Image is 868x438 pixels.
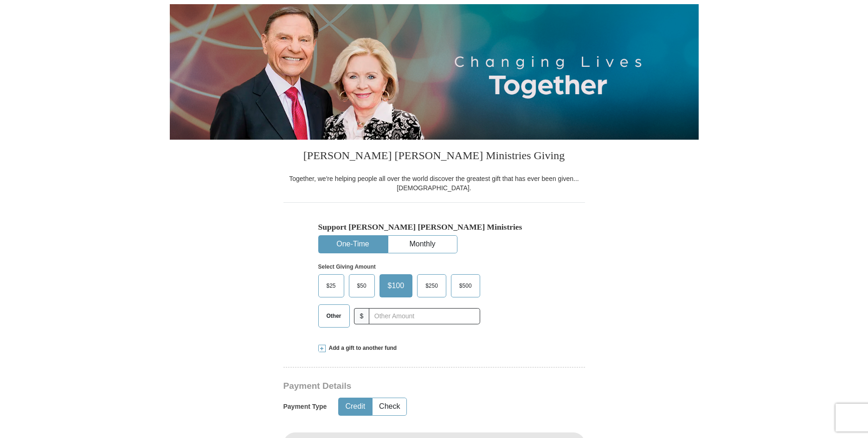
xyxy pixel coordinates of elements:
[326,344,397,352] span: Add a gift to another fund
[353,279,371,293] span: $50
[318,264,376,270] strong: Select Giving Amount
[318,222,550,232] h5: Support [PERSON_NAME] [PERSON_NAME] Ministries
[319,236,387,253] button: One-Time
[388,236,457,253] button: Monthly
[283,381,520,392] h3: Payment Details
[421,279,443,293] span: $250
[283,140,585,174] h3: [PERSON_NAME] [PERSON_NAME] Ministries Giving
[455,279,476,293] span: $500
[283,174,585,193] div: Together, we're helping people all over the world discover the greatest gift that has ever been g...
[322,279,341,293] span: $25
[369,308,480,324] input: Other Amount
[283,403,327,411] h5: Payment Type
[339,398,372,415] button: Credit
[354,308,370,324] span: $
[383,279,409,293] span: $100
[322,309,346,323] span: Other
[373,398,406,415] button: Check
